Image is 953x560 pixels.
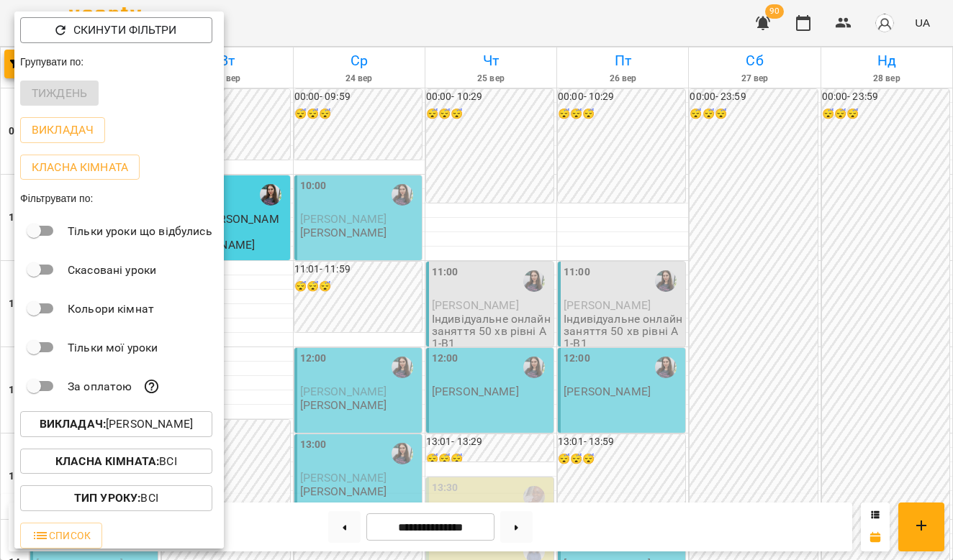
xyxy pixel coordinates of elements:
div: Групувати по: [14,49,224,75]
b: Викладач : [40,417,106,431]
p: Тільки уроки що відбулись [68,223,212,240]
p: Викладач [32,121,94,139]
button: Класна кімната:Всі [20,449,212,474]
p: Скасовані уроки [68,262,156,279]
p: Всі [55,453,177,470]
p: Тільки мої уроки [68,339,158,357]
p: Скинути фільтри [73,22,176,39]
button: Викладач [20,117,105,143]
p: Кольори кімнат [68,300,154,318]
p: За оплатою [68,378,132,395]
button: Викладач:[PERSON_NAME] [20,411,212,437]
b: Тип Уроку : [74,491,140,505]
button: Список [20,523,102,548]
p: [PERSON_NAME] [40,416,193,433]
p: Всі [74,490,158,507]
button: Тип Уроку:Всі [20,485,212,511]
button: Класна кімната [20,155,140,180]
span: Список [32,527,91,544]
p: Класна кімната [32,159,128,176]
b: Класна кімната : [55,454,159,468]
div: Фільтрувати по: [14,185,224,211]
button: Скинути фільтри [20,17,212,43]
